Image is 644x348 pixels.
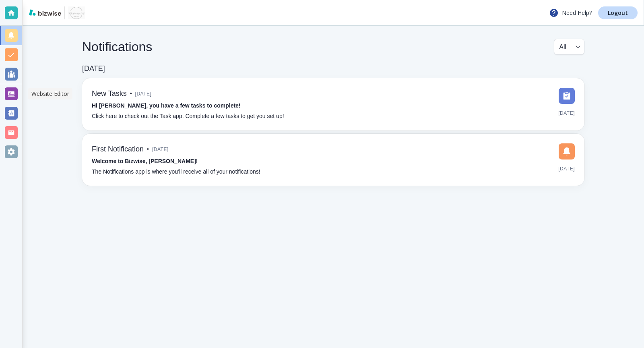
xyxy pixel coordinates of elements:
img: DashboardSidebarTasks.svg [559,88,575,104]
p: • [147,145,149,154]
span: [DATE] [558,163,575,175]
span: [DATE] [558,107,575,119]
div: All [559,39,579,54]
span: [DATE] [152,143,169,155]
p: Logout [608,10,628,16]
strong: Welcome to Bizwise, [PERSON_NAME]! [92,158,198,164]
img: Towler Counseling LLC [68,6,85,19]
p: • [130,89,132,98]
img: DashboardSidebarNotification.svg [559,143,575,159]
a: First Notification•[DATE]Welcome to Bizwise, [PERSON_NAME]!The Notifications app is where you’ll ... [82,134,584,186]
span: [DATE] [135,88,152,100]
h4: Notifications [82,39,152,54]
p: The Notifications app is where you’ll receive all of your notifications! [92,168,260,176]
p: Click here to check out the Task app. Complete a few tasks to get you set up! [92,112,284,121]
strong: Hi [PERSON_NAME], you have a few tasks to complete! [92,102,241,109]
a: New Tasks•[DATE]Hi [PERSON_NAME], you have a few tasks to complete!Click here to check out the Ta... [82,78,584,130]
a: Logout [598,6,638,19]
h6: First Notification [92,145,144,154]
p: Need Help? [549,8,592,18]
h6: New Tasks [92,89,127,98]
p: Website Editor [31,90,69,98]
h6: [DATE] [82,64,105,73]
img: bizwise [29,9,61,16]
